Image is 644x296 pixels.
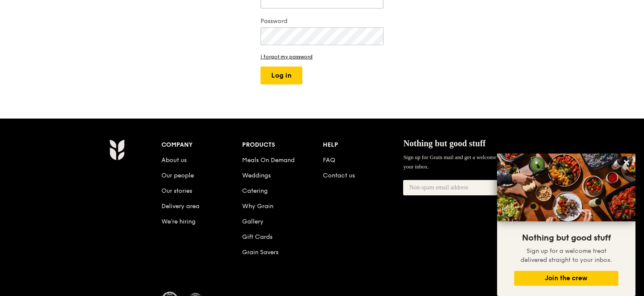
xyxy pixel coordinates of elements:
a: Gallery [242,218,263,225]
a: About us [161,157,187,164]
a: Our people [161,172,194,179]
div: Products [242,139,323,151]
a: Our stories [161,187,192,194]
div: Help [323,139,404,151]
button: Join the crew [514,271,618,286]
a: Meals On Demand [242,157,295,164]
button: Close [620,156,633,169]
a: Catering [242,187,268,194]
a: FAQ [323,157,335,164]
a: We’re hiring [161,218,196,225]
a: Weddings [242,172,271,179]
img: DSC07876-Edit02-Large.jpeg [497,154,635,221]
a: Gift Cards [242,233,272,241]
a: I forgot my password [261,54,383,60]
input: Non-spam email address [403,180,498,195]
span: Sign up for a welcome treat delivered straight to your inbox. [521,247,612,264]
button: Log in [261,67,302,84]
span: Nothing but good stuff [522,233,611,243]
span: Nothing but good stuff [403,139,486,148]
a: Why Grain [242,203,273,210]
a: Grain Savers [242,249,278,256]
span: Sign up for Grain mail and get a welcome treat delivered straight to your inbox. [403,154,553,170]
div: Company [161,139,242,151]
img: Grain [109,139,124,160]
a: Delivery area [161,203,199,210]
a: Contact us [323,172,355,179]
label: Password [261,17,383,26]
